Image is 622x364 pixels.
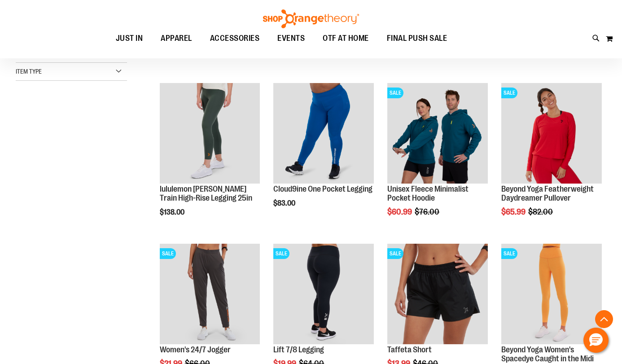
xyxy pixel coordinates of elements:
span: SALE [387,88,403,98]
div: product [155,79,265,239]
span: Item Type [16,68,42,75]
button: Back To Top [595,310,613,328]
span: $76.00 [415,207,441,216]
a: Main view of 2024 October lululemon Wunder Train High-Rise [160,83,260,185]
a: APPAREL [152,28,201,48]
span: APPAREL [161,28,192,48]
span: OTF AT HOME [323,28,369,48]
span: SALE [501,248,517,259]
span: JUST IN [116,28,143,48]
a: Unisex Fleece Minimalist Pocket Hoodie [387,184,469,202]
button: Hello, have a question? Let’s chat. [583,328,609,353]
span: $65.99 [501,207,527,216]
img: Cloud9ine One Pocket Legging [273,83,374,184]
a: Product image for Beyond Yoga Featherweight Daydreamer PulloverSALE [501,83,602,185]
a: lululemon [PERSON_NAME] Train High-Rise Legging 25in [160,184,252,202]
img: Main Image of Taffeta Short [387,244,488,344]
span: FINAL PUSH SALE [387,28,447,48]
span: $60.99 [387,207,413,216]
span: EVENTS [277,28,305,48]
a: Unisex Fleece Minimalist Pocket HoodieSALE [387,83,488,185]
a: Lift 7/8 Legging [273,345,324,354]
img: Main view of 2024 October lululemon Wunder Train High-Rise [160,83,260,184]
a: JUST IN [107,28,152,49]
a: FINAL PUSH SALE [378,28,456,49]
img: Unisex Fleece Minimalist Pocket Hoodie [387,83,488,184]
span: SALE [501,88,517,98]
img: Product image for Beyond Yoga Featherweight Daydreamer Pullover [501,83,602,184]
a: 2024 October Lift 7/8 LeggingSALE [273,244,374,346]
img: Shop Orangetheory [262,9,360,28]
div: product [497,79,606,239]
span: $83.00 [273,199,297,207]
span: $82.00 [528,207,554,216]
div: product [383,79,492,239]
a: OTF AT HOME [314,28,378,49]
a: Main Image of Taffeta ShortSALE [387,244,488,346]
img: 2024 October Lift 7/8 Legging [273,244,374,344]
span: SALE [160,248,176,259]
span: ACCESSORIES [210,28,260,48]
a: EVENTS [268,28,314,49]
span: SALE [387,248,403,259]
div: product [269,79,378,230]
a: Cloud9ine One Pocket Legging [273,184,372,193]
a: Taffeta Short [387,345,432,354]
a: Cloud9ine One Pocket Legging [273,83,374,185]
span: SALE [273,248,289,259]
a: ACCESSORIES [201,28,269,49]
img: Product image for 24/7 Jogger [160,244,260,344]
a: Product image for Beyond Yoga Womens Spacedye Caught in the Midi High Waisted LeggingSALE [501,244,602,346]
span: $138.00 [160,208,186,216]
a: Product image for 24/7 JoggerSALE [160,244,260,346]
a: Women's 24/7 Jogger [160,345,231,354]
a: Beyond Yoga Featherweight Daydreamer Pullover [501,184,594,202]
img: Product image for Beyond Yoga Womens Spacedye Caught in the Midi High Waisted Legging [501,244,602,344]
